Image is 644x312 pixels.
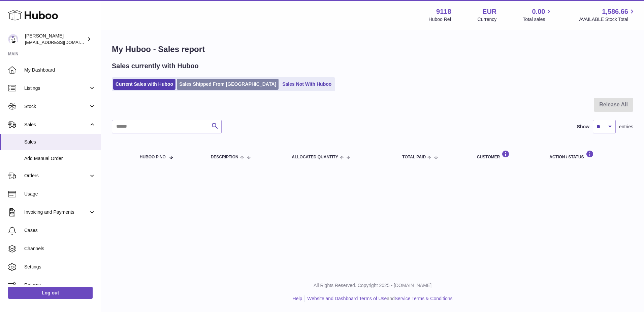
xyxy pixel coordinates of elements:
label: Show [577,124,589,130]
span: entries [619,124,633,130]
span: Cases [24,227,96,234]
span: Usage [24,191,96,197]
div: [PERSON_NAME] [25,33,86,46]
span: Description [211,155,238,159]
a: Sales Shipped From [GEOGRAPHIC_DATA] [177,79,279,90]
span: Huboo P no [140,155,166,159]
div: Action / Status [549,150,626,159]
span: 1,586.66 [602,7,628,16]
span: Add Manual Order [24,155,96,162]
span: 0.00 [532,7,545,16]
span: Sales [24,139,96,145]
strong: 9118 [436,7,451,16]
a: Website and Dashboard Terms of Use [307,296,387,301]
span: Channels [24,245,96,252]
span: Sales [24,122,89,128]
span: Total sales [523,16,553,23]
div: Customer [477,150,536,159]
h2: Sales currently with Huboo [112,61,199,71]
a: Log out [8,287,93,299]
h1: My Huboo - Sales report [112,44,633,55]
a: 0.00 Total sales [523,7,553,23]
span: AVAILABLE Stock Total [579,16,636,23]
a: Sales Not With Huboo [280,79,334,90]
a: Service Terms & Conditions [395,296,453,301]
a: Current Sales with Huboo [113,79,175,90]
span: [EMAIL_ADDRESS][DOMAIN_NAME] [25,40,99,45]
img: internalAdmin-9118@internal.huboo.com [8,34,18,44]
span: Invoicing and Payments [24,209,89,215]
span: ALLOCATED Quantity [292,155,338,159]
a: 1,586.66 AVAILABLE Stock Total [579,7,636,23]
strong: EUR [482,7,496,16]
div: Currency [478,16,497,23]
p: All Rights Reserved. Copyright 2025 - [DOMAIN_NAME] [106,282,639,289]
span: Returns [24,282,96,288]
div: Huboo Ref [429,16,451,23]
span: My Dashboard [24,67,96,73]
span: Stock [24,103,89,110]
span: Orders [24,173,89,179]
span: Total paid [402,155,426,159]
span: Settings [24,264,96,270]
a: Help [293,296,302,301]
span: Listings [24,85,89,92]
li: and [305,295,452,302]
